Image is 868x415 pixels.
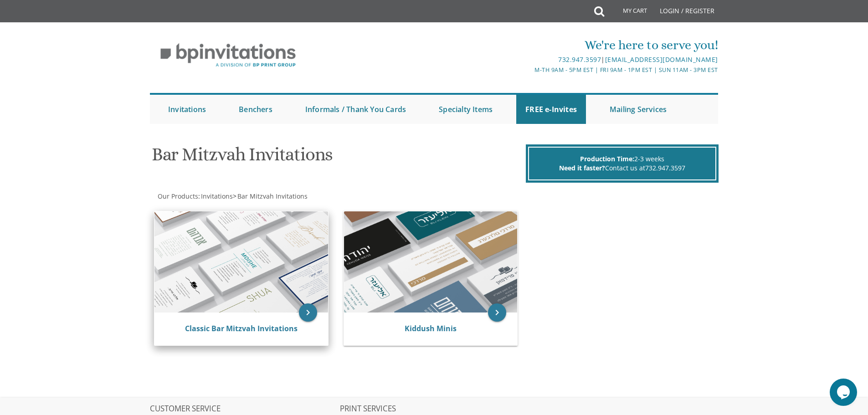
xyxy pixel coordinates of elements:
a: FREE e-Invites [516,95,586,124]
h2: PRINT SERVICES [340,405,529,414]
span: Bar Mitzvah Invitations [237,192,308,200]
div: | [340,54,718,65]
img: Kiddush Minis [344,211,518,313]
a: Kiddush Minis [405,323,457,333]
a: Invitations [200,192,233,200]
div: 2-3 weeks Contact us at [528,147,716,180]
span: Need it faster? [559,164,605,172]
a: Bar Mitzvah Invitations [236,192,308,200]
span: Invitations [201,192,233,200]
span: Production Time: [580,154,634,163]
a: 732.947.3597 [558,55,601,64]
img: Classic Bar Mitzvah Invitations [154,211,328,313]
a: keyboard_arrow_right [299,303,317,322]
a: Mailing Services [601,95,676,124]
div: : [150,192,434,201]
a: Classic Bar Mitzvah Invitations [185,323,298,333]
a: My Cart [603,1,653,24]
a: Invitations [159,95,215,124]
iframe: chat widget [830,379,859,406]
a: keyboard_arrow_right [488,303,506,322]
span: > [233,192,308,200]
h2: CUSTOMER SERVICE [150,405,339,414]
a: Specialty Items [430,95,502,124]
div: M-Th 9am - 5pm EST | Fri 9am - 1pm EST | Sun 11am - 3pm EST [340,65,718,75]
a: [EMAIL_ADDRESS][DOMAIN_NAME] [605,55,718,64]
h1: Bar Mitzvah Invitations [152,144,524,171]
a: Our Products [157,192,198,200]
img: BP Invitation Loft [150,36,306,74]
a: 732.947.3597 [645,164,685,172]
a: Informals / Thank You Cards [296,95,415,124]
div: We're here to serve you! [340,36,718,54]
a: Benchers [230,95,282,124]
